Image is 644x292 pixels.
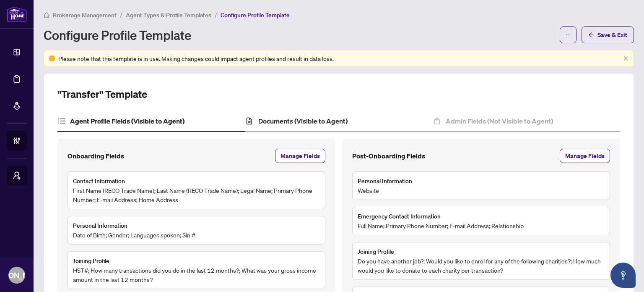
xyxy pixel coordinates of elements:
h5: Contact Information [73,176,125,186]
span: Save & Exit [597,28,627,42]
span: Configure Profile Template [221,11,290,19]
span: user-switch [13,171,21,180]
span: Agent Types & Profile Templates [126,11,211,19]
h4: Documents (Visible to Agent) [258,116,348,126]
div: Please note that this template is in use. Making changes could impact agent profiles and result i... [58,54,620,63]
button: Open asap [610,263,636,288]
h4: Agent Profile Fields (Visible to Agent) [70,116,184,126]
button: Save & Exit [582,26,634,43]
span: Manage Fields [280,149,320,163]
span: First Name (RECO Trade Name); Last Name (RECO Trade Name); Legal Name; Primary Phone Number; E-ma... [73,186,320,204]
span: Brokerage Management [53,11,117,19]
h5: Joining Profile [73,256,109,266]
span: ellipsis [565,32,571,38]
li: / [120,10,122,20]
button: close [623,56,628,61]
button: Manage Fields [560,149,610,163]
h1: Configure Profile Template [44,28,191,42]
span: HST#; How many transactions did you do in the last 12 months?; What was your gross income amount ... [73,266,320,284]
span: Manage Fields [565,149,605,163]
h5: Personal Information [73,221,127,230]
span: close [623,56,628,61]
span: arrow-left [588,32,594,38]
span: home [44,12,49,18]
span: exclamation-circle [49,55,55,61]
span: Date of Birth; Gender; Languages spoken; Sin # [73,230,195,239]
li: / [215,10,217,20]
h4: Admin Fields (Not Visible to Agent) [446,116,553,126]
h4: Post-Onboarding Fields [352,151,425,161]
h4: Onboarding Fields [68,151,124,161]
h2: "Transfer" Template [57,87,147,101]
span: Website [358,186,379,195]
h5: Joining Profile [358,247,394,256]
span: Full Name; Primary Phone Number; E-mail Address; Relationship [358,221,524,230]
span: Do you have another job?; Would you like to enrol for any of the following charities?; How much w... [358,256,605,275]
h5: Emergency Contact Information [358,212,441,221]
button: Manage Fields [275,149,325,163]
img: logo [7,6,27,22]
h5: Personal Information [358,176,412,186]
